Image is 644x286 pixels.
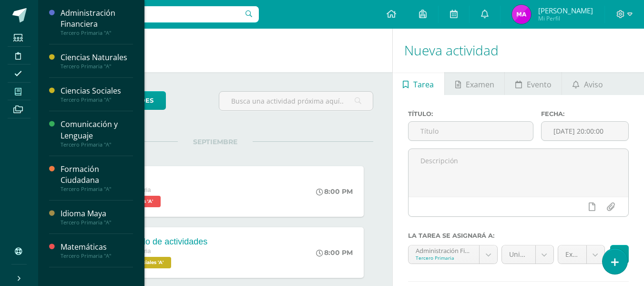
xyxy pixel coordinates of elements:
[61,96,133,103] div: Tercero Primaria "A"
[61,208,133,219] div: Idioma Maya
[316,187,353,196] div: 8:00 PM
[393,72,444,95] a: Tarea
[416,254,472,261] div: Tercero Primaria
[509,245,528,264] span: Unidad 4
[409,245,497,264] a: Administración Financiera 'A'Tercero Primaria
[50,29,381,72] h1: Actividades
[445,72,504,95] a: Examen
[527,73,552,96] span: Evento
[61,242,133,253] div: Matemáticas
[413,73,434,96] span: Tarea
[178,138,253,146] span: SEPTIEMBRE
[61,119,133,141] div: Comunicación y Lenguaje
[584,73,603,96] span: Aviso
[61,242,133,259] a: MatemáticasTercero Primaria "A"
[408,110,534,117] label: Título:
[61,8,133,30] div: Administración Financiera
[61,119,133,148] a: Comunicación y LenguajeTercero Primaria "A"
[541,110,629,117] label: Fecha:
[107,237,207,247] div: Cuadernillo de actividades
[316,248,353,257] div: 8:00 PM
[538,14,593,22] span: Mi Perfil
[61,208,133,226] a: Idioma MayaTercero Primaria "A"
[61,219,133,226] div: Tercero Primaria "A"
[538,6,593,15] span: [PERSON_NAME]
[61,52,133,70] a: Ciencias NaturalesTercero Primaria "A"
[61,85,133,96] div: Ciencias Sociales
[502,245,553,264] a: Unidad 4
[219,92,372,110] input: Busca una actividad próxima aquí...
[44,6,259,22] input: Busca un usuario...
[61,141,133,148] div: Tercero Primaria "A"
[61,30,133,36] div: Tercero Primaria "A"
[61,164,133,186] div: Formación Ciudadana
[562,72,613,95] a: Aviso
[409,122,533,140] input: Título
[542,122,628,140] input: Fecha de entrega
[404,29,633,72] h1: Nueva actividad
[61,63,133,70] div: Tercero Primaria "A"
[61,52,133,63] div: Ciencias Naturales
[416,245,472,254] div: Administración Financiera 'A'
[558,245,604,264] a: Examen (40.0%)
[466,73,494,96] span: Examen
[61,8,133,36] a: Administración FinancieraTercero Primaria "A"
[512,5,531,24] img: 0b5bb679c4e009f27ddc545201dd55b4.png
[61,164,133,192] a: Formación CiudadanaTercero Primaria "A"
[61,85,133,103] a: Ciencias SocialesTercero Primaria "A"
[61,186,133,192] div: Tercero Primaria "A"
[505,72,562,95] a: Evento
[408,232,629,239] label: La tarea se asignará a:
[565,245,579,264] span: Examen (40.0%)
